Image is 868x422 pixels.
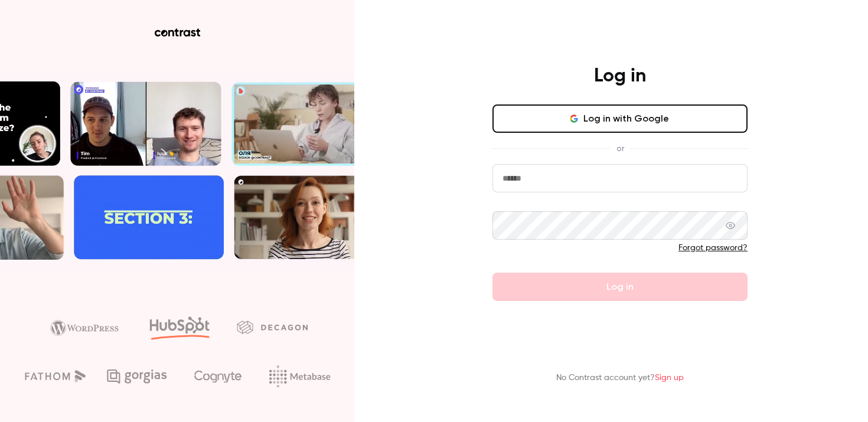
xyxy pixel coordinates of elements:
span: or [611,142,630,155]
p: No Contrast account yet? [556,372,684,384]
h4: Log in [594,64,646,88]
button: Log in with Google [492,104,748,133]
a: Forgot password? [678,244,748,252]
img: decagon [237,320,308,333]
a: Sign up [655,374,684,382]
